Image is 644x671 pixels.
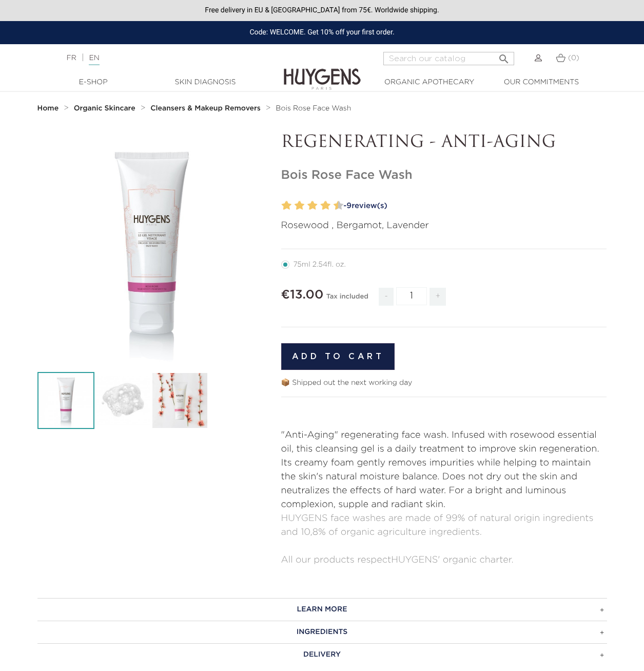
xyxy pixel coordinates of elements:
[281,378,607,388] p: 📦 Shipped out the next working day
[281,343,395,370] button: Add to cart
[37,105,59,112] strong: Home
[383,52,514,65] input: Search
[150,105,261,112] strong: Cleansers & Makeup Removers
[280,198,283,213] label: 1
[284,198,291,213] label: 2
[281,133,607,153] p: REGENERATING - ANTI-AGING
[310,198,318,213] label: 6
[568,54,579,62] span: (0)
[281,260,358,269] label: 75ml 2.54fl. oz.
[340,198,607,214] a: -9review(s)
[37,643,607,666] a: DELIVERY
[67,54,76,62] a: FR
[276,105,351,112] span: Bois Rose Face Wash
[154,77,257,88] a: Skin Diagnosis
[42,77,145,88] a: E-Shop
[281,219,607,233] p: Rosewood , Bergamot, Lavender
[323,198,330,213] label: 8
[336,198,343,213] label: 10
[276,104,351,113] a: Bois Rose Face Wash
[37,621,607,643] a: INGREDIENTS
[37,104,61,113] a: Home
[498,50,510,62] i: 
[89,54,99,65] a: EN
[331,198,335,213] label: 9
[150,104,263,113] a: Cleansers & Makeup Removers
[62,52,261,64] div: |
[495,49,513,63] button: 
[281,168,607,183] h1: Bois Rose Face Wash
[281,555,514,565] span: All our products respect .
[305,198,309,213] label: 5
[378,77,481,88] a: Organic Apothecary
[379,288,393,306] span: -
[297,198,304,213] label: 4
[284,52,361,91] img: Huygens
[318,198,322,213] label: 7
[430,288,446,306] span: +
[281,514,594,537] span: HUYGENS face washes are made of 99% of natural origin ingredients and 10,8% of organic agricultur...
[346,202,352,210] span: 9
[326,286,368,313] div: Tax included
[391,555,511,565] a: HUYGENS' organic charter
[281,289,324,301] span: €13.00
[490,77,593,88] a: Our commitments
[74,104,138,113] a: Organic Skincare
[74,105,135,112] strong: Organic Skincare
[292,198,296,213] label: 3
[281,428,607,512] p: "Anti-Aging" regenerating face wash. Infused with rosewood essential oil, this cleansing gel is a...
[396,287,427,305] input: Quantity
[37,598,607,621] a: LEARN MORE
